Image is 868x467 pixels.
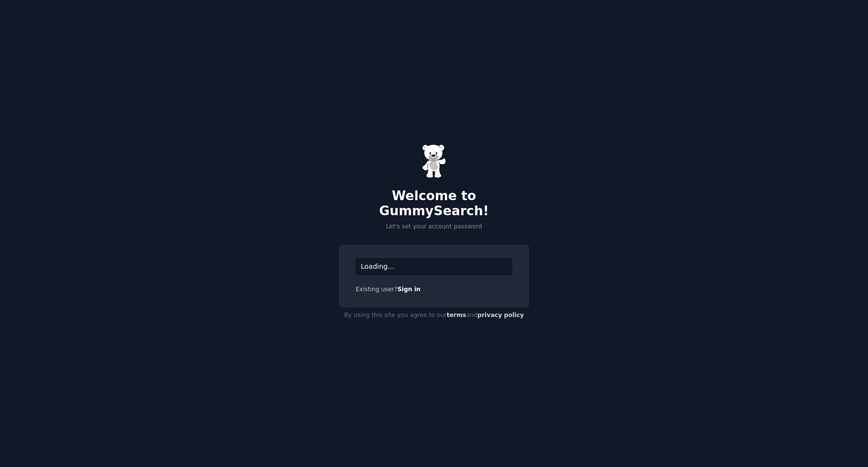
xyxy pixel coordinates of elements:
div: By using this site you agree to our and [339,308,529,323]
p: Let's set your account password [339,223,529,231]
img: Gummy Bear [422,144,446,178]
a: privacy policy [477,312,524,318]
a: Sign in [398,286,421,293]
span: Existing user? [356,286,398,293]
a: terms [447,312,466,318]
div: Loading... [356,258,512,275]
h2: Welcome to GummySearch! [339,188,529,219]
